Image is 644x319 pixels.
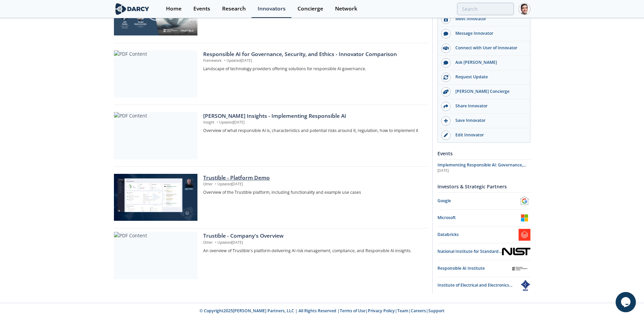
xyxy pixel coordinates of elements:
div: [PERSON_NAME] Concierge [451,88,526,95]
div: Responsible AI for Governance, Security, and Ethics - Innovator Comparison [203,50,423,58]
a: PDF Content [PERSON_NAME] Insights - Implementing Responsible AI Insight •Updated[DATE] Overview ... [114,112,428,159]
div: Trustible - Company's Overview [203,232,423,240]
div: Databricks [437,232,519,238]
div: Events [437,148,530,159]
div: Home [166,6,182,11]
a: Responsible AI Institute Responsible AI Institute [437,263,530,274]
img: logo-wide.svg [114,3,151,15]
a: Institute of Electrical and Electronics Engineers Institute of Electrical and Electronics Engineers [437,280,530,291]
img: Microsoft [519,212,530,224]
a: PDF Content Trustible - Company's Overview Other •Updated[DATE] An overview of Trustible's platfo... [114,232,428,279]
p: Other Updated [DATE] [203,240,423,245]
a: Microsoft Microsoft [437,212,530,224]
a: PDF Content Responsible AI for Governance, Security, and Ethics - Innovator Comparison Framework ... [114,50,428,98]
div: Innovators [258,6,286,11]
p: An overview of Trustible's platform delivering AI risk management, compliance, and Responsible AI... [203,248,423,254]
div: Responsible AI Institute [437,265,509,271]
div: Edit Innovator [451,132,526,138]
a: Team [397,308,408,314]
div: [DATE] [437,168,530,174]
p: Overview of what responsible AI is, characteristics and potential risks around it, regulation, ho... [203,128,423,134]
a: Privacy Policy [368,308,395,314]
div: Institute of Electrical and Electronics Engineers [437,282,520,288]
div: Trustible - Platform Demo [203,174,423,182]
p: Insight Updated [DATE] [203,120,423,125]
span: Implementing Responsible AI: Governance, Security, and Ethics in the Digital Age [437,162,526,174]
a: Databricks Databricks [437,229,530,241]
div: Concierge [297,6,323,11]
button: Save Innovator [438,114,530,128]
a: Implementing Responsible AI: Governance, Security, and Ethics in the Digital Age [DATE] [437,162,530,174]
a: Terms of Use [340,308,365,314]
span: • [215,120,219,125]
div: Share Innovator [451,103,526,109]
a: Google Google [437,195,530,207]
div: Microsoft [437,215,519,221]
p: Landscape of technology providers offering solutions for responsible AI governance. [203,66,423,72]
div: Request Update [451,74,526,80]
div: Message Innovator [451,30,526,36]
img: Video Content [114,174,197,221]
a: Careers [411,308,426,314]
span: • [214,240,217,245]
img: Profile [519,3,530,15]
p: Overview of the Trustible platform, including functionality and example use cases [203,189,423,195]
img: Databricks [519,229,530,241]
div: Google [437,198,519,204]
p: © Copyright 2025 [PERSON_NAME] Partners, LLC | All Rights Reserved | | | | | [72,308,572,314]
p: Framework Updated [DATE] [203,58,423,63]
img: National Institute for Standards and Technology [502,248,530,255]
a: Video Content Trustible - Platform Demo Other •Updated[DATE] Overview of the Trustible platform, ... [114,174,428,221]
div: National Institute for Standards and Technology [437,248,502,255]
div: Ask [PERSON_NAME] [451,59,526,65]
input: Advanced Search [457,3,514,15]
p: Other Updated [DATE] [203,182,423,187]
div: Events [193,6,210,11]
a: Support [428,308,445,314]
div: Network [335,6,357,11]
img: play-chapters-gray.svg [146,188,165,207]
img: Responsible AI Institute [509,263,530,274]
div: Investors & Strategic Partners [437,181,530,192]
div: Meet Innovator [451,16,526,22]
a: National Institute for Standards and Technology National Institute for Standards and Technology [437,246,530,258]
a: Edit Innovator [438,128,530,142]
div: Save Innovator [451,117,526,124]
span: • [214,182,217,186]
div: [PERSON_NAME] Insights - Implementing Responsible AI [203,112,423,120]
div: Connect with User of Innovator [451,45,526,51]
img: Institute of Electrical and Electronics Engineers [520,280,530,291]
img: Google [519,195,530,207]
iframe: chat widget [616,292,637,312]
div: Research [222,6,246,11]
span: • [223,58,226,63]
